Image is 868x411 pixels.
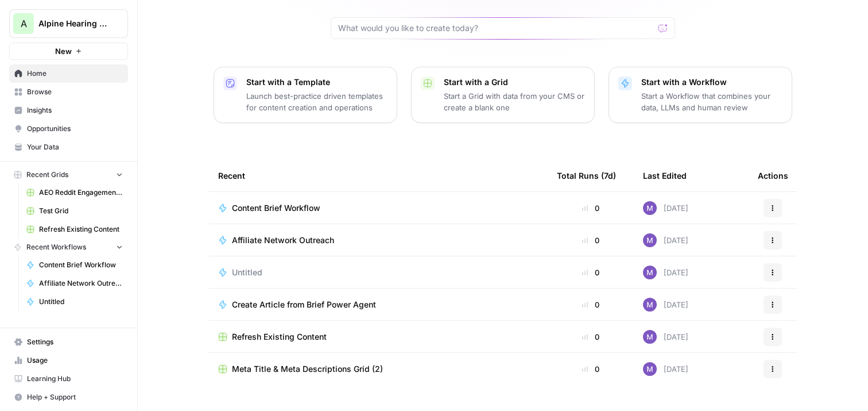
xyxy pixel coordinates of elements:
[55,45,72,57] span: New
[39,224,123,235] span: Refresh Existing Content
[643,233,657,247] img: e6kq70s8a9t62dv0jzffhfgm2ef9
[246,90,387,113] p: Launch best-practice driven templates for content creation and operations
[9,370,128,388] a: Learning Hub
[9,43,128,60] button: New
[232,299,376,310] span: Create Article from Brief Power Agent
[26,170,68,180] span: Recent Grids
[27,87,123,97] span: Browse
[21,256,128,274] a: Content Brief Workflow
[21,274,128,293] a: Affiliate Network Outreach
[214,67,397,123] button: Start with a TemplateLaunch best-practice driven templates for content creation and operations
[27,142,123,152] span: Your Data
[246,76,387,88] p: Start with a Template
[643,266,657,279] img: e6kq70s8a9t62dv0jzffhfgm2ef9
[218,267,538,278] a: Untitled
[218,202,538,214] a: Content Brief Workflow
[232,331,327,343] span: Refresh Existing Content
[39,260,123,270] span: Content Brief Workflow
[27,124,123,134] span: Opportunities
[643,233,688,247] div: [DATE]
[27,337,123,347] span: Settings
[9,388,128,406] button: Help + Support
[557,331,625,343] div: 0
[21,293,128,311] a: Untitled
[39,187,123,198] span: AEO Reddit Engagement (1)
[39,278,123,289] span: Affiliate Network Outreach
[557,202,625,214] div: 0
[27,355,123,366] span: Usage
[9,83,128,101] a: Browse
[39,297,123,307] span: Untitled
[609,67,792,123] button: Start with a WorkflowStart a Workflow that combines your data, LLMs and human review
[232,267,262,278] span: Untitled
[21,202,128,220] a: Test Grid
[9,101,128,120] a: Insights
[218,363,538,375] a: Meta Title & Meta Descriptions Grid (2)
[21,183,128,202] a: AEO Reddit Engagement (1)
[9,351,128,370] a: Usage
[232,202,320,214] span: Content Brief Workflow
[643,362,657,376] img: e6kq70s8a9t62dv0jzffhfgm2ef9
[38,18,108,29] span: Alpine Hearing Protection
[643,298,657,312] img: e6kq70s8a9t62dv0jzffhfgm2ef9
[21,17,27,30] span: A
[218,331,538,343] a: Refresh Existing Content
[444,90,585,113] p: Start a Grid with data from your CMS or create a blank one
[9,138,128,156] a: Your Data
[338,22,654,34] input: What would you like to create today?
[643,362,688,376] div: [DATE]
[218,299,538,310] a: Create Article from Brief Power Agent
[9,120,128,138] a: Opportunities
[27,68,123,79] span: Home
[641,76,782,88] p: Start with a Workflow
[218,160,538,191] div: Recent
[411,67,595,123] button: Start with a GridStart a Grid with data from your CMS or create a blank one
[9,64,128,83] a: Home
[27,105,123,116] span: Insights
[557,267,625,278] div: 0
[643,160,687,191] div: Last Edited
[27,374,123,384] span: Learning Hub
[643,330,657,344] img: e6kq70s8a9t62dv0jzffhfgm2ef9
[21,220,128,239] a: Refresh Existing Content
[218,235,538,246] a: Affiliate Network Outreach
[9,166,128,183] button: Recent Grids
[9,239,128,256] button: Recent Workflows
[9,9,128,38] button: Workspace: Alpine Hearing Protection
[643,201,688,215] div: [DATE]
[232,235,334,246] span: Affiliate Network Outreach
[39,206,123,216] span: Test Grid
[557,160,616,191] div: Total Runs (7d)
[26,242,86,252] span: Recent Workflows
[9,333,128,351] a: Settings
[643,266,688,279] div: [DATE]
[557,299,625,310] div: 0
[641,90,782,113] p: Start a Workflow that combines your data, LLMs and human review
[643,330,688,344] div: [DATE]
[557,235,625,246] div: 0
[557,363,625,375] div: 0
[643,298,688,312] div: [DATE]
[758,160,788,191] div: Actions
[643,201,657,215] img: e6kq70s8a9t62dv0jzffhfgm2ef9
[444,76,585,88] p: Start with a Grid
[232,363,383,375] span: Meta Title & Meta Descriptions Grid (2)
[27,392,123,402] span: Help + Support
